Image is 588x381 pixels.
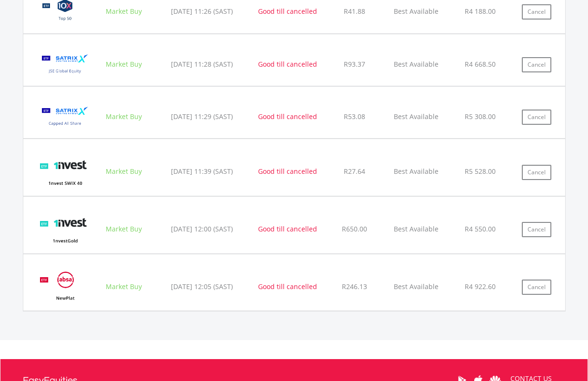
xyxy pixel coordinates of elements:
img: EQU.ZA.STXCAP.png [35,99,95,136]
img: EQU.ZA.ETFSWX.png [35,151,95,193]
div: Good till cancelled [252,282,323,291]
div: Good till cancelled [252,7,323,16]
div: [DATE] 12:00 (SAST) [153,224,250,234]
div: Market Buy [97,60,151,69]
button: Cancel [522,280,551,295]
span: R53.08 [344,112,365,121]
div: [DATE] 11:39 (SAST) [153,167,250,176]
div: Good till cancelled [252,60,323,69]
p: Best Available [386,112,446,121]
div: [DATE] 12:05 (SAST) [153,282,250,291]
div: [DATE] 11:28 (SAST) [153,60,250,69]
button: Cancel [522,222,551,237]
span: R4 550.00 [465,224,496,233]
span: R4 668.50 [465,60,496,69]
div: Market Buy [97,112,151,121]
p: Best Available [386,167,446,176]
span: R246.13 [342,282,367,291]
p: Best Available [386,224,446,234]
p: Best Available [386,60,446,69]
button: Cancel [522,165,551,180]
button: Cancel [522,57,551,72]
img: EQU.ZA.ETFGLD.png [35,209,95,251]
div: [DATE] 11:29 (SAST) [153,112,250,121]
div: Good till cancelled [252,112,323,121]
span: R4 922.60 [465,282,496,291]
div: Good till cancelled [252,167,323,176]
p: Best Available [386,282,446,291]
div: [DATE] 11:26 (SAST) [153,7,250,16]
div: Market Buy [97,167,151,176]
div: Good till cancelled [252,224,323,234]
button: Cancel [522,110,551,125]
p: Best Available [386,7,446,16]
img: EQU.ZA.NGPLT.png [35,266,95,309]
div: Market Buy [97,7,151,16]
div: Market Buy [97,224,151,234]
span: R27.64 [344,167,365,176]
div: Market Buy [97,282,151,291]
span: R5 308.00 [465,112,496,121]
span: R41.88 [344,7,365,16]
span: R4 188.00 [465,7,496,16]
span: R650.00 [342,224,367,233]
button: Cancel [522,4,551,20]
span: R93.37 [344,60,365,69]
span: R5 528.00 [465,167,496,176]
img: EQU.ZA.STXJGE.png [35,46,95,83]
